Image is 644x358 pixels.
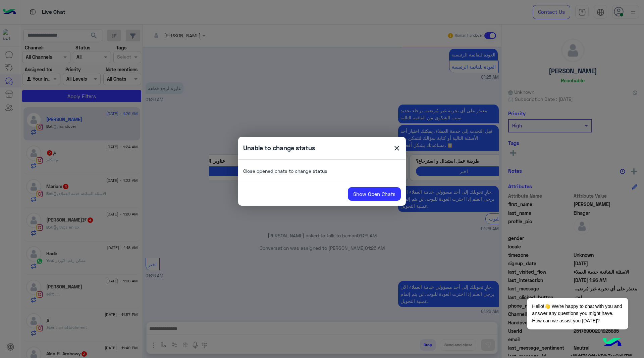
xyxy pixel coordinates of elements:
a: Show Open Chats [348,187,401,201]
img: hulul-logo.png [600,331,624,355]
h5: Unable to change status [243,144,315,152]
span: close [393,144,401,154]
p: Close opened chats to change status [243,160,401,182]
span: Hello!👋 We're happy to chat with you and answer any questions you might have. How can we assist y... [527,298,628,329]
